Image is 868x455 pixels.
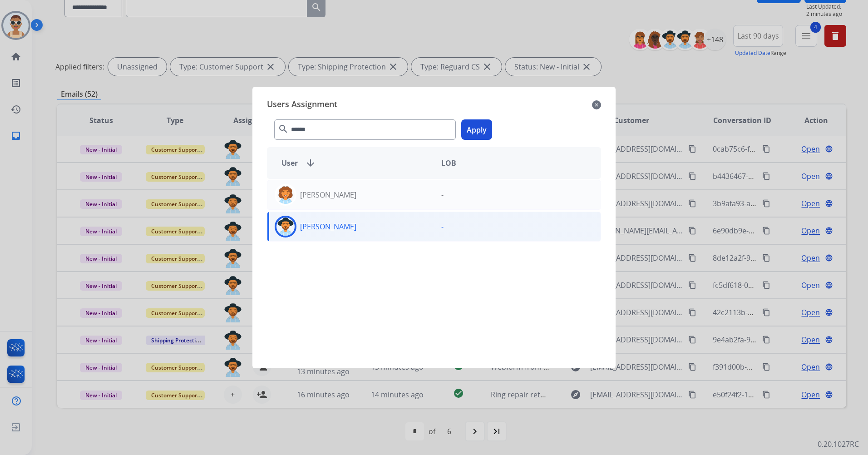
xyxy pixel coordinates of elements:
mat-icon: close [592,99,601,110]
button: Apply [461,119,492,140]
p: - [441,221,444,232]
p: [PERSON_NAME] [300,221,356,232]
mat-icon: search [278,124,289,134]
p: - [441,189,444,200]
div: User [274,158,434,168]
span: LOB [441,158,456,168]
mat-icon: arrow_downward [305,158,316,168]
p: [PERSON_NAME] [300,189,356,200]
span: Users Assignment [267,98,337,112]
